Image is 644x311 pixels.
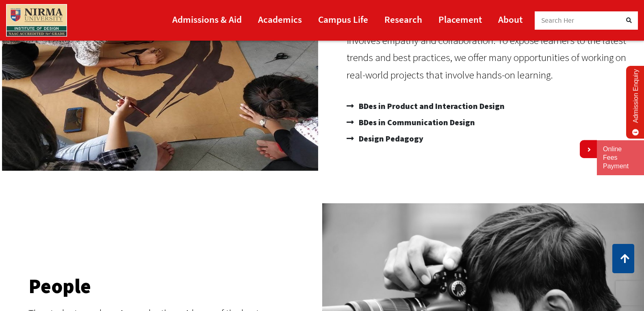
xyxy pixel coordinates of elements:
a: Placement [438,10,482,28]
h2: People [28,276,310,296]
a: BDes in Communication Design [347,114,636,130]
a: Research [384,10,422,28]
a: Admissions & Aid [172,10,242,28]
a: BDes in Product and Interaction Design [347,98,636,114]
a: About [498,10,523,28]
span: BDes in Communication Design [357,114,475,130]
a: Design Pedagogy [347,130,636,147]
span: Search Her [541,16,575,25]
a: Online Fees Payment [603,145,638,170]
img: main_logo [6,4,67,37]
span: Design Pedagogy [357,130,423,147]
span: BDes in Product and Interaction Design [357,98,505,114]
a: Campus Life [318,10,368,28]
a: Academics [258,10,302,28]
